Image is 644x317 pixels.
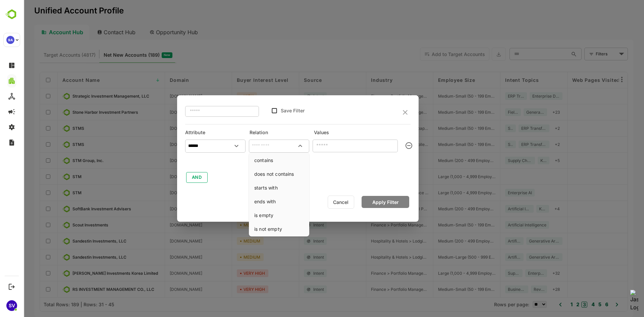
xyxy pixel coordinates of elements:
h6: Attribute [162,128,222,137]
div: SV [6,300,17,311]
li: ends with [227,195,284,208]
h6: Relation [226,128,286,137]
button: close [378,109,386,116]
li: does not contains [227,168,284,180]
li: contains [227,154,284,166]
button: Open [208,141,218,151]
div: 9A [6,36,14,44]
button: clear [377,138,393,154]
button: Apply Filter [338,196,386,208]
button: Logout [7,282,16,291]
img: BambooboxLogoMark.f1c84d78b4c51b1a7b5f700c9845e183.svg [3,8,20,21]
label: Save Filter [257,108,281,113]
button: Close [272,141,281,151]
button: Cancel [304,196,331,209]
li: starts with [227,181,284,194]
h6: Values [290,128,387,137]
li: is not empty [227,223,284,235]
li: is empty [227,209,284,221]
